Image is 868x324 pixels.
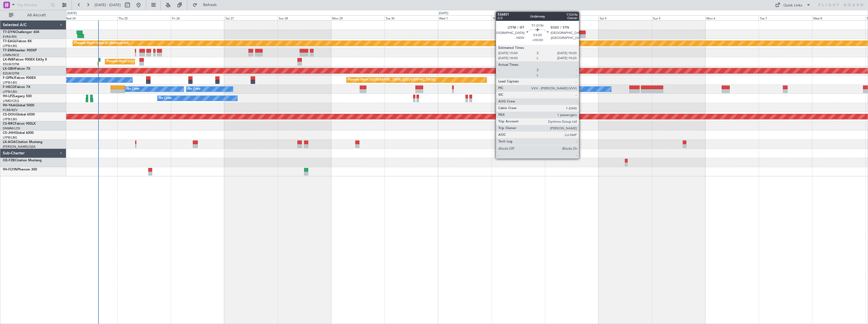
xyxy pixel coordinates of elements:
[3,117,17,121] a: LFPB/LBG
[3,40,16,43] span: T7-EAGL
[95,2,121,7] span: [DATE] - [DATE]
[384,15,438,20] div: Tue 30
[74,39,129,47] div: Planned Maint Dubai (Al Maktoum Intl)
[3,104,34,107] a: 9H-YAAGlobal 5000
[3,126,20,130] a: DNMM/LOS
[3,108,18,112] a: FCBB/BZV
[3,140,43,144] a: LX-AOACitation Mustang
[224,15,278,20] div: Sat 27
[159,94,172,102] div: No Crew
[772,1,813,9] button: Quick Links
[545,15,598,20] div: Fri 3
[3,67,30,71] a: LX-GBHFalcon 7X
[3,35,17,39] a: EVRA/RIX
[3,122,36,125] a: CS-RRCFalcon 900LX
[3,95,14,98] span: 9H-LPZ
[3,113,35,116] a: CS-DOUGlobal 6500
[3,76,15,80] span: F-GPNJ
[438,15,491,20] div: Wed 1
[17,1,49,9] input: Trip Number
[198,3,222,7] span: Refresh
[331,15,384,20] div: Mon 29
[598,15,652,20] div: Sat 4
[348,76,436,84] div: Planned Maint [GEOGRAPHIC_DATA] ([GEOGRAPHIC_DATA])
[3,131,34,135] a: CS-JHHGlobal 6000
[533,85,546,93] div: No Crew
[3,90,17,94] a: LFPB/LBG
[3,58,47,61] a: LX-INBFalcon 900EX EASy II
[492,15,545,20] div: Thu 2
[3,53,19,57] a: LFMN/NCE
[3,49,14,52] span: T7-EMI
[3,49,37,52] a: T7-EMIHawker 900XP
[3,86,30,89] a: F-HECDFalcon 7X
[783,3,802,8] div: Quick Links
[3,58,14,61] span: LX-INB
[3,67,15,71] span: LX-GBH
[3,99,19,103] a: LFMD/CEQ
[14,13,59,17] span: All Aircraft
[64,15,117,20] div: Wed 24
[3,168,18,171] span: 9H-FLYIN
[6,11,60,20] button: All Aircraft
[3,140,16,144] span: LX-AOA
[3,131,15,135] span: CS-JHH
[3,168,37,171] a: 9H-FLYINPhenom 300
[3,31,39,34] a: T7-DYNChallenger 604
[188,85,201,93] div: No Crew
[3,104,15,107] span: 9H-YAA
[3,86,15,89] span: F-HECD
[190,1,223,9] button: Refresh
[652,15,705,20] div: Sun 5
[3,159,42,162] a: OE-FZBCitation Mustang
[171,15,224,20] div: Fri 26
[3,81,17,85] a: LFPB/LBG
[3,135,17,140] a: LFPB/LBG
[117,15,171,20] div: Thu 25
[3,113,16,116] span: CS-DOU
[3,145,36,149] a: [PERSON_NAME]/QSA
[3,159,15,162] span: OE-FZB
[3,62,19,66] a: EDLW/DTM
[439,11,448,16] div: [DATE]
[812,15,865,20] div: Wed 8
[705,15,759,20] div: Mon 6
[127,85,139,93] div: No Crew
[67,11,77,16] div: [DATE]
[759,15,812,20] div: Tue 7
[278,15,331,20] div: Sun 28
[3,71,19,76] a: EDLW/DTM
[3,40,32,43] a: T7-EAGLFalcon 8X
[3,76,36,80] a: F-GPNJFalcon 900EX
[3,44,17,48] a: LFPB/LBG
[3,95,32,98] a: 9H-LPZLegacy 500
[107,57,194,66] div: Planned Maint [GEOGRAPHIC_DATA] ([GEOGRAPHIC_DATA])
[3,31,15,34] span: T7-DYN
[3,122,15,125] span: CS-RRC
